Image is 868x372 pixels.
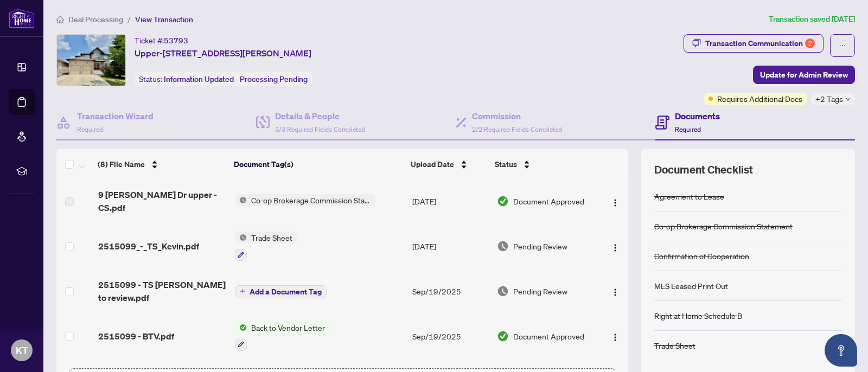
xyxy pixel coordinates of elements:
[497,240,509,252] img: Document Status
[164,36,188,46] span: 53793
[77,125,103,133] span: Required
[513,285,567,297] span: Pending Review
[68,15,123,24] span: Deal Processing
[513,240,567,252] span: Pending Review
[497,285,509,297] img: Document Status
[93,149,229,179] th: (8) File Name
[825,334,857,367] button: Open asap
[675,110,720,123] h4: Documents
[815,93,843,105] span: +2 Tags
[675,125,701,133] span: Required
[98,188,226,214] span: 9 [PERSON_NAME] Dr upper - CS.pdf
[611,288,620,297] img: Logo
[406,149,490,179] th: Upload Date
[472,125,562,133] span: 2/2 Required Fields Completed
[497,330,509,342] img: Document Status
[240,288,245,294] span: plus
[98,330,174,343] span: 2515099 - BTV.pdf
[247,232,297,243] span: Trade Sheet
[654,190,724,202] div: Agreement to Lease
[235,284,327,298] button: Add a Document Tag
[472,110,562,123] h4: Commission
[135,47,311,60] span: Upper-[STREET_ADDRESS][PERSON_NAME]
[490,149,596,179] th: Status
[56,16,64,23] span: home
[753,66,855,84] button: Update for Admin Review
[611,333,620,342] img: Logo
[497,195,509,207] img: Document Status
[16,343,28,358] span: KT
[275,125,365,133] span: 3/3 Required Fields Completed
[654,162,753,177] span: Document Checklist
[654,280,728,292] div: MLS Leased Print Out
[57,35,125,86] img: IMG-S12293744_1.jpg
[513,195,584,207] span: Document Approved
[135,34,188,47] div: Ticket #:
[247,194,375,206] span: Co-op Brokerage Commission Statement
[235,194,375,206] button: Status IconCo-op Brokerage Commission Statement
[135,15,193,24] span: View Transaction
[654,310,742,322] div: Right at Home Schedule B
[408,179,493,223] td: [DATE]
[275,110,365,123] h4: Details & People
[684,34,824,53] button: Transaction Communication2
[611,198,620,207] img: Logo
[654,339,695,351] div: Trade Sheet
[495,158,517,170] span: Status
[235,194,247,206] img: Status Icon
[607,283,624,300] button: Logo
[607,238,624,255] button: Logo
[98,240,199,253] span: 2515099_-_TS_Kevin.pdf
[235,285,327,298] button: Add a Document Tag
[164,74,308,84] span: Information Updated - Processing Pending
[408,313,493,360] td: Sep/19/2025
[654,250,749,262] div: Confirmation of Cooperation
[717,93,802,105] span: Requires Additional Docs
[611,243,620,252] img: Logo
[247,322,329,333] span: Back to Vendor Letter
[654,220,793,232] div: Co-op Brokerage Commission Statement
[607,328,624,345] button: Logo
[9,8,35,28] img: logo
[98,158,145,170] span: (8) File Name
[760,66,848,84] span: Update for Admin Review
[235,232,297,261] button: Status IconTrade Sheet
[845,97,851,102] span: down
[135,72,312,86] div: Status:
[408,270,493,313] td: Sep/19/2025
[408,223,493,270] td: [DATE]
[839,42,846,49] span: ellipsis
[127,13,131,25] li: /
[513,330,584,342] span: Document Approved
[98,278,226,304] span: 2515099 - TS [PERSON_NAME] to review.pdf
[607,193,624,210] button: Logo
[235,322,329,351] button: Status IconBack to Vendor Letter
[805,39,815,48] div: 2
[235,322,247,333] img: Status Icon
[250,288,322,296] span: Add a Document Tag
[229,149,406,179] th: Document Tag(s)
[705,35,815,52] div: Transaction Communication
[769,13,855,25] article: Transaction saved [DATE]
[77,110,154,123] h4: Transaction Wizard
[235,232,247,243] img: Status Icon
[411,158,454,170] span: Upload Date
